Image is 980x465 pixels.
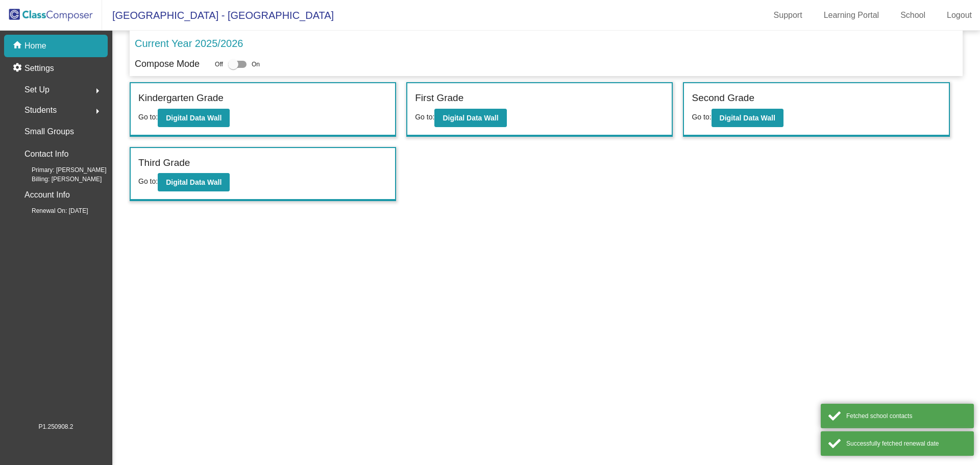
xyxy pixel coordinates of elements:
[434,109,506,127] button: Digital Data Wall
[712,109,783,127] button: Digital Data Wall
[138,177,158,185] span: Go to:
[215,60,223,69] span: Off
[138,91,224,106] label: Kindergarten Grade
[720,114,775,122] b: Digital Data Wall
[91,85,104,97] mat-icon: arrow_right
[166,114,222,122] b: Digital Data Wall
[892,7,934,23] a: School
[12,40,24,52] mat-icon: home
[24,62,54,75] p: Settings
[138,113,158,121] span: Go to:
[443,114,498,122] b: Digital Data Wall
[24,83,50,97] span: Set Up
[138,156,190,170] label: Third Grade
[158,173,230,191] button: Digital Data Wall
[135,36,243,51] p: Current Year 2025/2026
[939,7,980,23] a: Logout
[135,57,200,71] p: Compose Mode
[24,147,68,161] p: Contact Info
[166,178,222,186] b: Digital Data Wall
[24,188,70,202] p: Account Info
[692,113,711,121] span: Go to:
[24,40,46,52] p: Home
[12,62,24,75] mat-icon: settings
[766,7,811,23] a: Support
[102,7,334,23] span: [GEOGRAPHIC_DATA] - [GEOGRAPHIC_DATA]
[91,105,104,117] mat-icon: arrow_right
[252,60,260,69] span: On
[415,113,434,121] span: Go to:
[15,175,102,184] span: Billing: [PERSON_NAME]
[158,109,230,127] button: Digital Data Wall
[846,439,966,448] div: Successfully fetched renewal date
[15,206,88,215] span: Renewal On: [DATE]
[816,7,888,23] a: Learning Portal
[24,125,74,139] p: Small Groups
[24,103,57,117] span: Students
[15,165,107,175] span: Primary: [PERSON_NAME]
[692,91,754,106] label: Second Grade
[846,411,966,421] div: Fetched school contacts
[415,91,463,106] label: First Grade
